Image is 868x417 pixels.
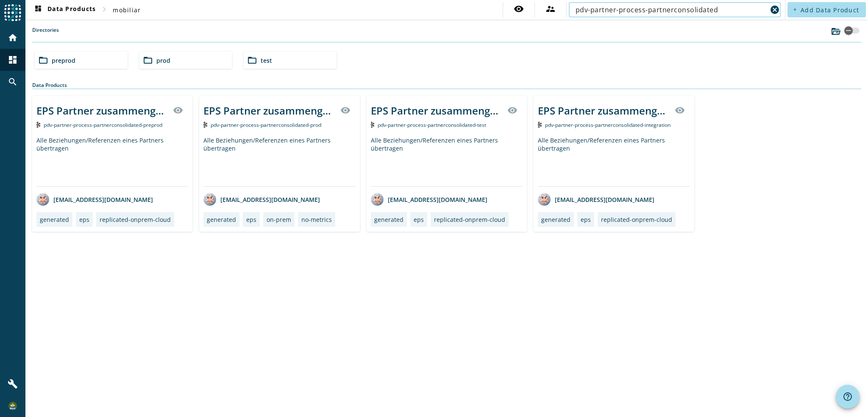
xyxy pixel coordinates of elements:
[538,122,542,128] img: Kafka Topic: pdv-partner-process-partnerconsolidated-integration
[156,56,170,64] span: prod
[576,5,767,15] input: Search (% or * for wildcards)
[36,136,188,186] div: Alle Beziehungen/Referenzen eines Partners übertragen
[340,105,351,115] mat-icon: visibility
[246,215,256,224] div: eps
[434,215,505,224] div: replicated-onprem-cloud
[545,4,556,14] mat-icon: supervisor_account
[581,215,591,224] div: eps
[36,122,40,128] img: Kafka Topic: pdv-partner-process-partnerconsolidated-preprod
[100,215,171,224] div: replicated-onprem-cloud
[541,215,570,224] div: generated
[538,193,654,206] div: [EMAIL_ADDRESS][DOMAIN_NAME]
[267,215,291,224] div: on-prem
[33,5,96,15] span: Data Products
[8,402,17,410] img: 67842621cfbdceb85088c4900eb1bc1b
[675,105,685,115] mat-icon: visibility
[32,81,861,89] div: Data Products
[8,55,18,65] mat-icon: dashboard
[203,104,335,118] div: EPS Partner zusammengelegt
[371,122,375,128] img: Kafka Topic: pdv-partner-process-partnerconsolidated-test
[211,121,321,129] span: Kafka Topic: pdv-partner-process-partnerconsolidated-prod
[38,55,48,65] mat-icon: folder_open
[601,215,672,224] div: replicated-onprem-cloud
[99,4,109,14] mat-icon: chevron_right
[787,2,866,17] button: Add Data Product
[32,26,59,42] label: Directories
[414,215,424,224] div: eps
[8,379,18,389] mat-icon: build
[374,215,403,224] div: generated
[538,136,690,186] div: Alle Beziehungen/Referenzen eines Partners übertragen
[203,122,207,128] img: Kafka Topic: pdv-partner-process-partnerconsolidated-prod
[247,55,257,65] mat-icon: folder_open
[36,193,49,206] img: avatar
[301,215,332,224] div: no-metrics
[36,104,168,118] div: EPS Partner zusammengelegt
[538,104,669,118] div: EPS Partner zusammengelegt
[8,33,18,43] mat-icon: home
[371,193,487,206] div: [EMAIL_ADDRESS][DOMAIN_NAME]
[203,193,320,206] div: [EMAIL_ADDRESS][DOMAIN_NAME]
[538,193,551,206] img: avatar
[203,193,216,206] img: avatar
[40,215,69,224] div: generated
[143,55,153,65] mat-icon: folder_open
[36,193,153,206] div: [EMAIL_ADDRESS][DOMAIN_NAME]
[4,4,21,21] img: spoud-logo.svg
[371,136,523,186] div: Alle Beziehungen/Referenzen eines Partners übertragen
[378,121,486,129] span: Kafka Topic: pdv-partner-process-partnerconsolidated-test
[44,121,162,129] span: Kafka Topic: pdv-partner-process-partnerconsolidated-preprod
[371,104,502,118] div: EPS Partner zusammengelegt
[261,56,272,64] span: test
[113,6,141,14] span: mobiliar
[33,5,43,15] mat-icon: dashboard
[173,105,183,115] mat-icon: visibility
[801,6,859,14] span: Add Data Product
[30,2,99,17] button: Data Products
[8,77,18,87] mat-icon: search
[79,215,89,224] div: eps
[793,7,797,12] mat-icon: add
[770,5,780,15] mat-icon: cancel
[769,4,781,16] button: Clear
[207,215,236,224] div: generated
[371,193,384,206] img: avatar
[109,2,144,17] button: mobiliar
[52,56,75,64] span: preprod
[507,105,517,115] mat-icon: visibility
[514,4,524,14] mat-icon: visibility
[203,136,355,186] div: Alle Beziehungen/Referenzen eines Partners übertragen
[545,121,670,129] span: Kafka Topic: pdv-partner-process-partnerconsolidated-integration
[843,392,853,402] mat-icon: help_outline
